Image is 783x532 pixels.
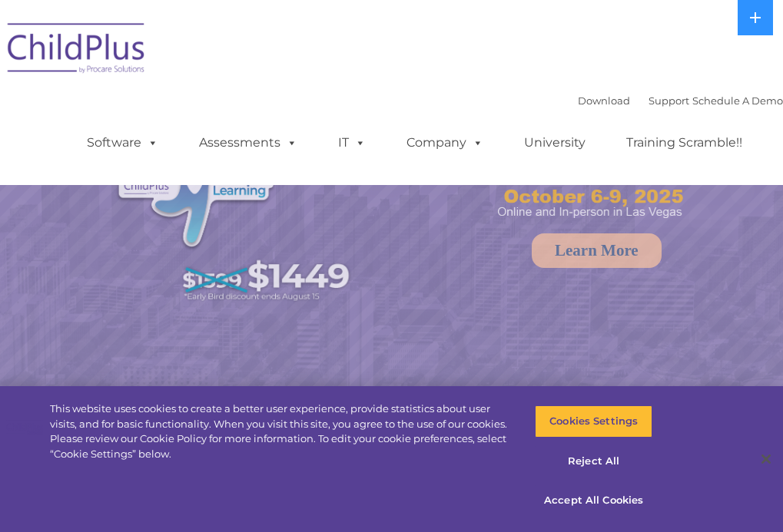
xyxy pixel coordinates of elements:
a: Training Scramble!! [611,127,758,158]
a: Company [391,127,499,158]
div: This website uses cookies to create a better user experience, provide statistics about user visit... [50,401,512,461]
button: Close [749,442,783,476]
a: Support [649,94,689,107]
a: IT [323,127,381,158]
button: Cookies Settings [535,405,652,438]
a: Learn More [532,233,662,268]
font: | [578,94,783,107]
a: Download [578,94,630,107]
a: University [509,127,601,158]
a: Schedule A Demo [692,94,783,107]
button: Reject All [535,445,652,477]
button: Accept All Cookies [535,484,652,517]
a: Assessments [184,127,313,158]
a: Software [71,127,174,158]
